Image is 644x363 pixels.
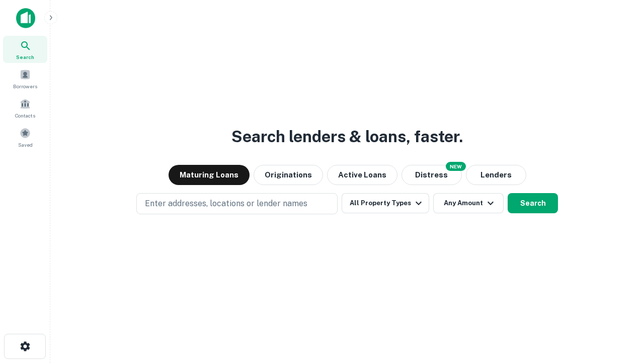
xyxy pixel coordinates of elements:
[18,141,33,149] span: Saved
[16,8,35,28] img: capitalize-icon.png
[3,124,47,151] a: Saved
[508,193,558,213] button: Search
[3,36,47,63] a: Search
[13,82,37,90] span: Borrowers
[466,165,526,185] button: Lenders
[145,198,307,210] p: Enter addresses, locations or lender names
[169,165,250,185] button: Maturing Loans
[594,282,644,331] iframe: Chat Widget
[15,111,35,119] span: Contacts
[231,125,463,149] h3: Search lenders & loans, faster.
[401,165,462,185] button: Search distressed loans with lien and other non-mortgage details.
[136,193,338,214] button: Enter addresses, locations or lender names
[3,94,47,122] a: Contacts
[327,165,397,185] button: Active Loans
[446,162,466,171] div: NEW
[16,53,34,61] span: Search
[254,165,323,185] button: Originations
[342,193,429,213] button: All Property Types
[3,65,47,92] a: Borrowers
[433,193,504,213] button: Any Amount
